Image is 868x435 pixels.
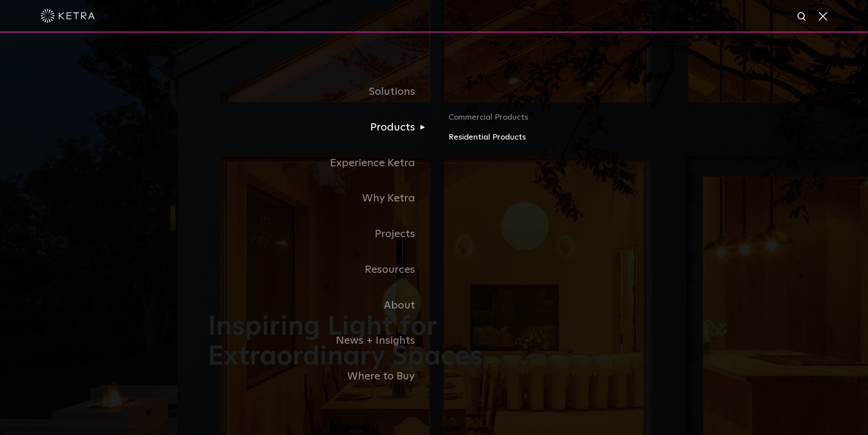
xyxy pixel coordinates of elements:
a: Commercial Products [448,111,660,131]
a: Solutions [208,74,434,110]
a: About [208,288,434,323]
a: Projects [208,216,434,252]
a: Resources [208,252,434,288]
img: search icon [797,11,808,23]
a: Products [208,110,434,145]
a: Residential Products [448,131,660,144]
a: Where to Buy [208,359,434,394]
a: Why Ketra [208,181,434,216]
div: Navigation Menu [208,74,660,394]
img: ketra-logo-2019-white [41,9,95,23]
a: News + Insights [208,323,434,359]
a: Experience Ketra [208,145,434,181]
